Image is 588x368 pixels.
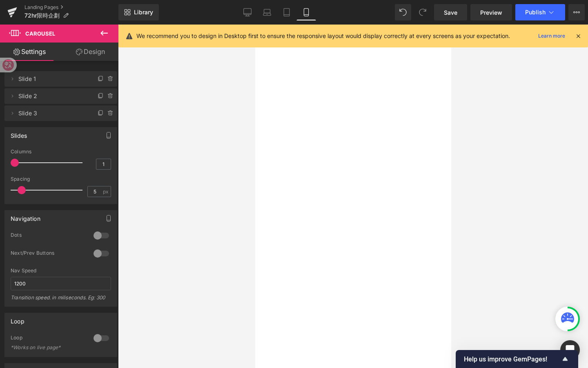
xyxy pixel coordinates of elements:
[11,345,84,350] div: *Works on live page*
[136,31,510,40] p: We recommend you to design in Desktop first to ensure the responsive layout would display correct...
[257,4,277,20] a: Laptop
[568,4,585,20] button: More
[11,334,85,343] div: Loop
[277,4,296,20] a: Tablet
[238,4,257,20] a: Desktop
[560,340,580,360] div: Open Intercom Messenger
[11,128,27,139] div: Slides
[24,4,118,11] a: Landing Pages
[535,31,568,41] a: Learn more
[11,149,111,155] div: Columns
[480,8,502,17] span: Preview
[470,4,512,20] a: Preview
[11,313,24,325] div: Loop
[24,12,60,19] span: 72hr限時企劃
[18,88,87,104] span: Slide 2
[11,232,85,240] div: Dots
[296,4,316,20] a: Mobile
[444,8,457,17] span: Save
[61,43,120,61] a: Design
[515,4,565,20] button: Publish
[103,189,110,194] span: px
[11,268,111,274] div: Nav Speed
[11,211,40,222] div: Navigation
[118,4,159,20] a: New Library
[414,4,431,20] button: Redo
[134,9,153,16] span: Library
[11,250,85,258] div: Next/Prev Buttons
[18,105,87,121] span: Slide 3
[18,71,87,87] span: Slide 1
[464,354,570,364] button: Show survey - Help us improve GemPages!
[395,4,411,20] button: Undo
[11,294,111,306] div: Transition speed. in miliseconds. Eg: 300
[11,176,111,182] div: Spacing
[25,30,55,37] span: Carousel
[525,9,546,16] span: Publish
[464,355,560,363] span: Help us improve GemPages!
